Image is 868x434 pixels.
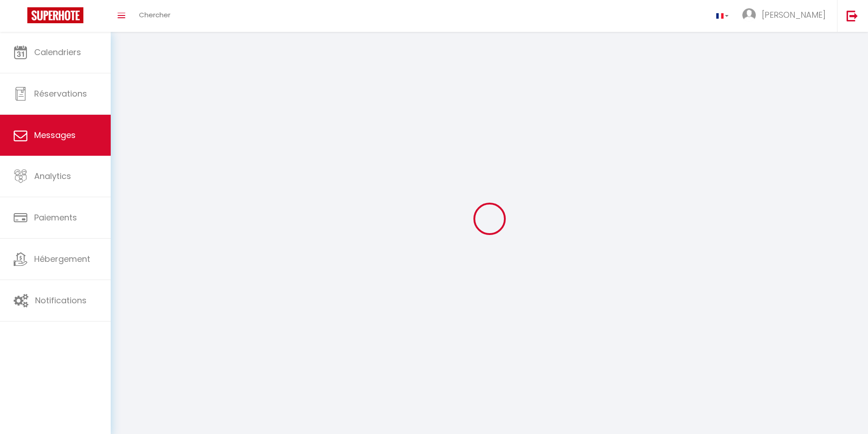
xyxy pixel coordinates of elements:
span: Messages [34,129,76,141]
span: Notifications [35,295,87,306]
span: Paiements [34,212,77,223]
span: Analytics [34,170,71,182]
span: Réservations [34,88,87,99]
span: Calendriers [34,46,81,58]
img: Super Booking [27,7,83,23]
img: ... [742,8,756,22]
span: Hébergement [34,253,90,265]
span: [PERSON_NAME] [762,9,826,20]
img: logout [847,10,858,21]
span: Chercher [139,10,170,20]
